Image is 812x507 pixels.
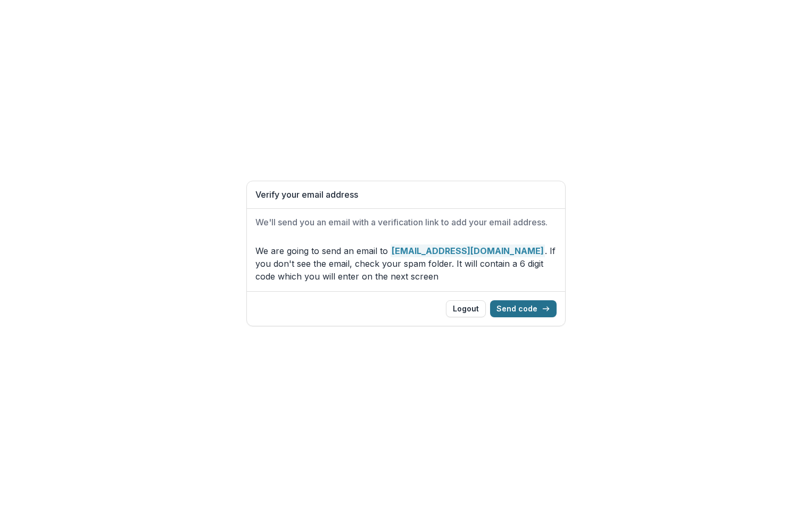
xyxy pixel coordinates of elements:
[391,244,545,257] strong: [EMAIL_ADDRESS][DOMAIN_NAME]
[446,300,486,317] button: Logout
[255,217,557,227] h2: We'll send you an email with a verification link to add your email address.
[255,190,557,200] h1: Verify your email address
[490,300,557,317] button: Send code
[255,244,557,283] p: We are going to send an email to . If you don't see the email, check your spam folder. It will co...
